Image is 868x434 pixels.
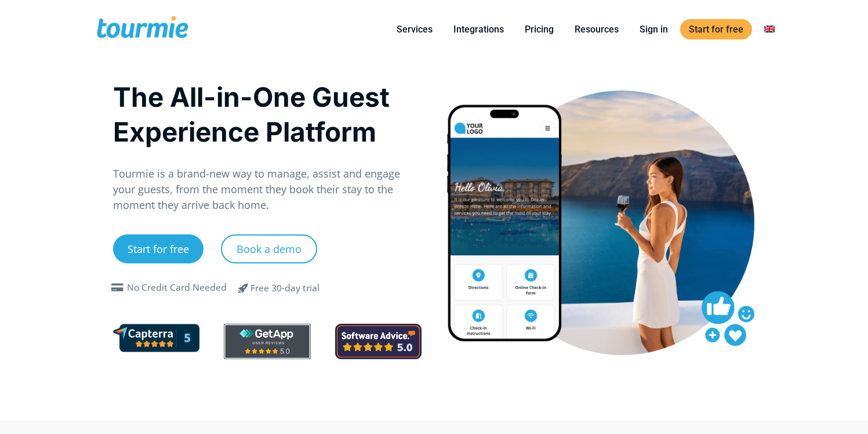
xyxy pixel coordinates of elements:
[516,22,562,37] a: Pricing
[230,281,257,295] span: 
[250,281,319,295] div: Free 30-day trial
[127,281,227,295] div: No Credit Card Needed
[566,22,627,37] a: Resources
[108,283,127,292] span: 
[631,22,677,37] a: Sign in
[113,166,422,213] p: Tourmie is a brand-new way to manage, assist and engage your guests, from the moment they book th...
[113,234,204,263] a: Start for free
[445,22,513,37] a: Integrations
[388,22,441,37] a: Services
[680,19,752,39] a: Start for free
[221,234,317,263] a: Book a demo
[113,79,422,149] h1: The All-in-One Guest Experience Platform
